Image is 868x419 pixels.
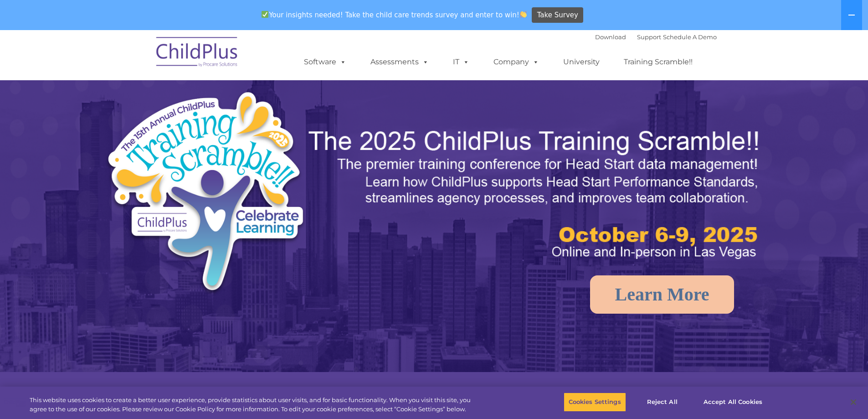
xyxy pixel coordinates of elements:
a: Support [637,33,661,41]
a: Company [484,53,548,71]
a: Schedule A Demo [663,33,717,41]
font: | [595,33,717,41]
button: Accept All Cookies [699,393,767,412]
img: ✅ [262,11,268,18]
button: Close [843,392,863,412]
a: Assessments [361,53,438,71]
a: University [554,53,609,71]
a: Software [295,53,355,71]
img: ChildPlus by Procare Solutions [152,31,243,76]
img: 👏 [520,11,527,18]
button: Reject All [634,393,691,412]
button: Cookies Settings [564,393,626,412]
a: Learn More [590,275,734,314]
span: Take Survey [537,7,578,23]
a: IT [444,53,478,71]
div: This website uses cookies to create a better user experience, provide statistics about user visit... [30,396,478,414]
a: Take Survey [532,7,583,23]
a: Training Scramble!! [615,53,702,71]
a: Download [595,33,626,41]
span: Your insights needed! Take the child care trends survey and enter to win! [258,6,531,24]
